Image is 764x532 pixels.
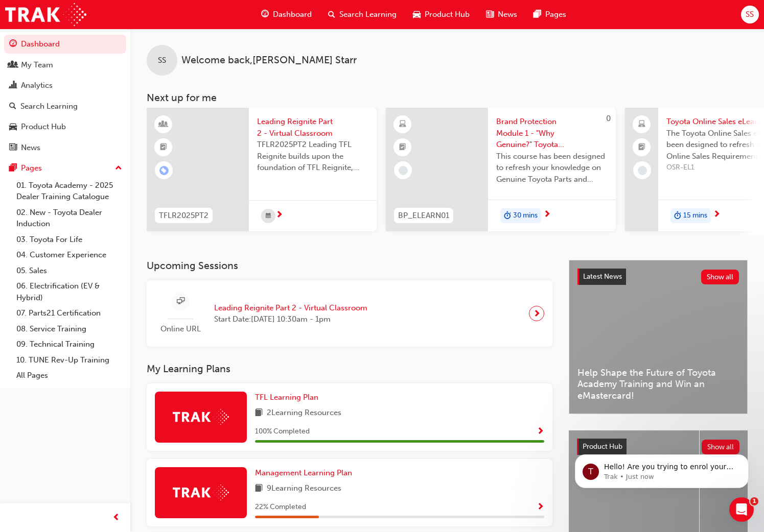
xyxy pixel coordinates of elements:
a: 06. Electrification (EV & Hybrid) [12,278,126,305]
span: duration-icon [504,209,511,223]
span: 0 [606,114,611,123]
button: Show all [701,270,739,284]
span: people-icon [9,61,17,70]
a: 09. Technical Training [12,336,126,352]
span: car-icon [9,123,17,132]
span: next-icon [713,210,721,220]
span: next-icon [275,211,283,220]
span: booktick-icon [399,141,406,154]
a: 07. Parts21 Certification [12,305,126,321]
a: My Team [4,56,126,75]
span: pages-icon [534,8,541,21]
a: Analytics [4,76,126,95]
span: BP_ELEARN01 [398,210,449,222]
button: DashboardMy TeamAnalyticsSearch LearningProduct HubNews [4,33,126,159]
span: chart-icon [9,81,17,90]
span: 9 Learning Resources [267,482,341,495]
a: 03. Toyota For Life [12,232,126,248]
span: pages-icon [9,164,17,173]
span: 30 mins [513,210,538,222]
span: 2 Learning Resources [267,407,341,420]
span: Welcome back , [PERSON_NAME] Starr [181,55,357,66]
span: book-icon [255,407,263,420]
img: Trak [173,409,229,425]
span: search-icon [9,102,16,111]
span: guage-icon [261,8,269,21]
div: Pages [21,162,42,174]
a: 04. Customer Experience [12,247,126,263]
span: Search Learning [339,9,397,20]
div: Analytics [21,80,53,91]
span: prev-icon [112,512,120,524]
span: car-icon [413,8,421,21]
a: pages-iconPages [525,4,574,25]
button: Pages [4,159,126,178]
a: Management Learning Plan [255,467,356,479]
span: learningRecordVerb_ENROLL-icon [159,166,169,175]
a: 0BP_ELEARN01Brand Protection Module 1 - "Why Genuine?" Toyota Genuine Parts and AccessoriesThis c... [386,108,616,231]
span: News [498,9,517,20]
span: calendar-icon [266,210,271,223]
span: TFLR2025PT2 [159,210,209,222]
a: TFL Learning Plan [255,392,322,403]
a: 05. Sales [12,263,126,279]
a: Dashboard [4,35,126,54]
span: next-icon [533,306,541,321]
span: SS [746,9,754,20]
a: 10. TUNE Rev-Up Training [12,352,126,368]
span: 1 [750,497,758,505]
span: news-icon [486,8,494,21]
span: Leading Reignite Part 2 - Virtual Classroom [257,116,368,139]
a: News [4,138,126,157]
img: Trak [173,485,229,500]
span: guage-icon [9,40,17,49]
div: News [21,142,40,154]
p: Message from Trak, sent Just now [44,39,176,49]
iframe: Intercom notifications message [560,433,764,504]
span: learningResourceType_ELEARNING-icon [399,118,406,131]
span: learningRecordVerb_NONE-icon [399,166,408,175]
a: Trak [5,3,86,26]
a: Product Hub [4,117,126,136]
a: 01. Toyota Academy - 2025 Dealer Training Catalogue [12,178,126,205]
span: laptop-icon [638,118,645,131]
a: TFLR2025PT2Leading Reignite Part 2 - Virtual ClassroomTFLR2025PT2 Leading TFL Reignite builds upo... [147,108,377,231]
span: search-icon [328,8,335,21]
span: booktick-icon [638,141,645,154]
span: Start Date: [DATE] 10:30am - 1pm [214,313,367,325]
span: up-icon [115,162,122,175]
span: TFLR2025PT2 Leading TFL Reignite builds upon the foundation of TFL Reignite, reaffirming our comm... [257,139,368,174]
h3: Next up for me [130,92,764,104]
span: Show Progress [537,427,544,437]
span: next-icon [543,210,551,220]
a: news-iconNews [478,4,525,25]
span: Product Hub [425,9,470,20]
button: Show Progress [537,501,544,514]
span: learningRecordVerb_NONE-icon [638,166,647,175]
a: Latest NewsShow allHelp Shape the Future of Toyota Academy Training and Win an eMastercard! [569,260,748,414]
span: Latest News [583,272,622,281]
div: Product Hub [21,121,66,133]
span: SS [158,55,166,66]
a: Search Learning [4,97,126,116]
div: Search Learning [20,101,78,112]
span: Leading Reignite Part 2 - Virtual Classroom [214,302,367,314]
span: Help Shape the Future of Toyota Academy Training and Win an eMastercard! [577,367,739,402]
span: duration-icon [674,209,681,223]
a: guage-iconDashboard [253,4,320,25]
div: My Team [21,59,53,71]
a: Latest NewsShow all [577,269,739,285]
button: SS [741,6,759,23]
span: Dashboard [273,9,312,20]
span: Hello! Are you trying to enrol your staff in a face to face training session? Check out the video... [44,30,174,79]
span: Management Learning Plan [255,468,352,477]
span: booktick-icon [160,141,167,154]
span: This course has been designed to refresh your knowledge on Genuine Toyota Parts and Accessories s... [496,151,608,185]
span: sessionType_ONLINE_URL-icon [177,295,184,308]
span: Brand Protection Module 1 - "Why Genuine?" Toyota Genuine Parts and Accessories [496,116,608,151]
button: Show Progress [537,425,544,438]
span: Show Progress [537,503,544,512]
span: 100 % Completed [255,426,310,438]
